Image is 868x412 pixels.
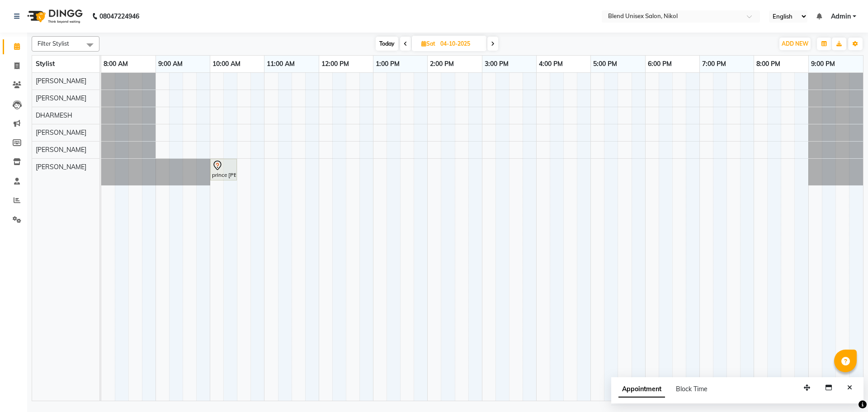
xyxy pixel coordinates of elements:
[211,160,236,179] div: prince [PERSON_NAME], 10:00 AM-10:30 AM, [PERSON_NAME]
[36,94,86,102] span: [PERSON_NAME]
[99,4,139,29] b: 08047224946
[700,57,728,71] a: 7:00 PM
[831,12,851,21] span: Admin
[36,163,86,171] span: [PERSON_NAME]
[373,57,402,71] a: 1:00 PM
[101,57,130,71] a: 8:00 AM
[809,57,837,71] a: 9:00 PM
[676,385,708,393] span: Block Time
[782,40,808,47] span: ADD NEW
[646,57,674,71] a: 6:00 PM
[38,40,69,47] span: Filter Stylist
[428,57,456,71] a: 2:00 PM
[419,40,438,47] span: Sat
[754,57,783,71] a: 8:00 PM
[438,37,483,51] input: 2025-10-04
[210,57,243,71] a: 10:00 AM
[319,57,351,71] a: 12:00 PM
[376,37,398,51] span: Today
[36,146,86,154] span: [PERSON_NAME]
[36,111,72,119] span: DHARMESH
[36,77,86,85] span: [PERSON_NAME]
[36,60,55,68] span: Stylist
[591,57,619,71] a: 5:00 PM
[36,128,86,137] span: [PERSON_NAME]
[843,381,856,395] button: Close
[156,57,185,71] a: 9:00 AM
[482,57,511,71] a: 3:00 PM
[779,38,811,50] button: ADD NEW
[537,57,565,71] a: 4:00 PM
[264,57,297,71] a: 11:00 AM
[618,381,665,398] span: Appointment
[23,4,85,29] img: logo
